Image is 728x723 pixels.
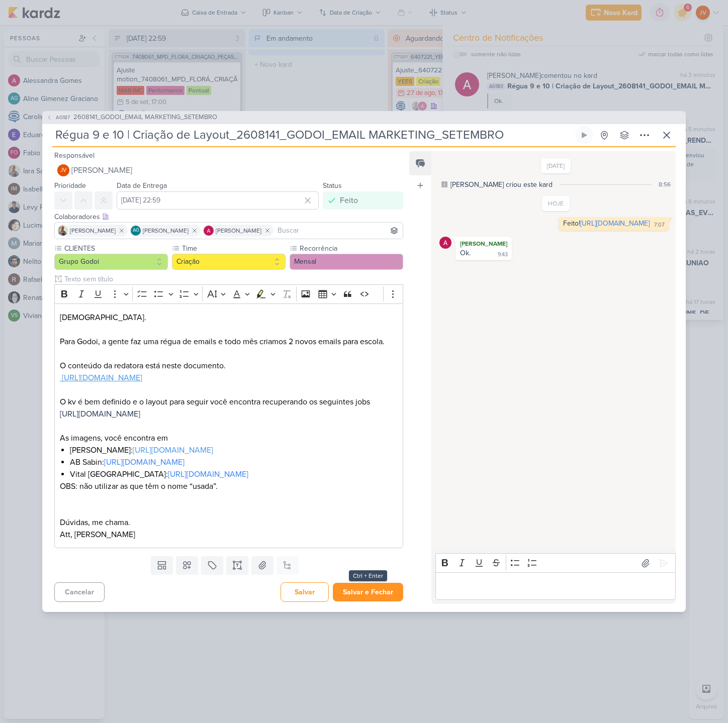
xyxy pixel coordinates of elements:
[458,239,510,249] div: [PERSON_NAME]
[60,517,398,529] p: Dúvidas, me chama.
[435,572,676,600] div: Editor editing area: main
[60,312,398,396] p: [DEMOGRAPHIC_DATA]. Para Godoi, a gente faz uma régua de emails e todo mês criamos 2 novos emails...
[435,553,676,573] div: Editor toolbar
[104,457,185,467] a: [URL][DOMAIN_NAME]
[216,226,261,235] span: [PERSON_NAME]
[62,274,403,284] input: Texto sem título
[52,126,573,144] input: Kard Sem Título
[340,194,358,206] div: Feito
[60,480,398,504] p: OBS: não utilizar as que têm o nome “usada”.
[172,254,286,270] button: Criação
[63,243,168,254] label: CLIENTES
[54,303,403,548] div: Editor editing area: main
[117,181,167,190] label: Data de Entrega
[276,225,401,237] input: Buscar
[204,226,214,236] img: Alessandra Gomes
[290,254,403,270] button: Mensal
[580,219,650,228] a: [URL][DOMAIN_NAME]
[54,254,168,270] button: Grupo Godoi
[70,456,398,468] li: AB Sabin:
[498,251,508,259] div: 9:43
[60,409,140,419] a: [URL][DOMAIN_NAME]
[133,228,139,233] p: AG
[70,226,116,235] span: [PERSON_NAME]
[580,131,588,139] div: Ligar relógio
[60,168,66,173] p: JV
[439,237,451,249] img: Alessandra Gomes
[460,249,471,257] div: Ok.
[60,433,168,443] span: As imagens, você encontra em
[654,221,665,229] div: 7:07
[54,284,403,304] div: Editor toolbar
[117,191,319,210] input: Select a date
[54,114,71,121] span: AG187
[60,396,398,420] p: O kv é bem definido e o layout para seguir você encontra recuperando os seguintes jobs
[46,113,217,123] button: AG187 2608141_GODOI_EMAIL MARKETING_SETEMBRO
[659,180,671,189] div: 8:56
[54,582,105,602] button: Cancelar
[62,373,142,383] a: [URL][DOMAIN_NAME]
[168,469,248,479] a: [URL][DOMAIN_NAME]
[54,181,86,190] label: Prioridade
[450,179,553,190] div: [PERSON_NAME] criou este kard
[133,445,213,455] a: [URL][DOMAIN_NAME]
[131,226,141,236] div: Aline Gimenez Graciano
[60,529,398,541] p: Att, [PERSON_NAME]
[299,243,403,254] label: Recorrência
[58,226,68,236] img: Iara Santos
[54,161,403,179] button: JV [PERSON_NAME]
[57,164,69,176] div: Joney Viana
[143,226,189,235] span: [PERSON_NAME]
[323,181,342,190] label: Status
[73,113,217,123] span: 2608141_GODOI_EMAIL MARKETING_SETEMBRO
[54,151,95,160] label: Responsável
[70,468,398,480] li: Vital [GEOGRAPHIC_DATA]:
[323,191,403,210] button: Feito
[54,212,403,222] div: Colaboradores
[70,445,133,455] span: [PERSON_NAME]:
[181,243,286,254] label: Time
[71,164,132,176] span: [PERSON_NAME]
[333,583,403,601] button: Salvar e Fechar
[281,582,329,602] button: Salvar
[349,570,387,581] div: Ctrl + Enter
[563,219,650,228] div: Feito!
